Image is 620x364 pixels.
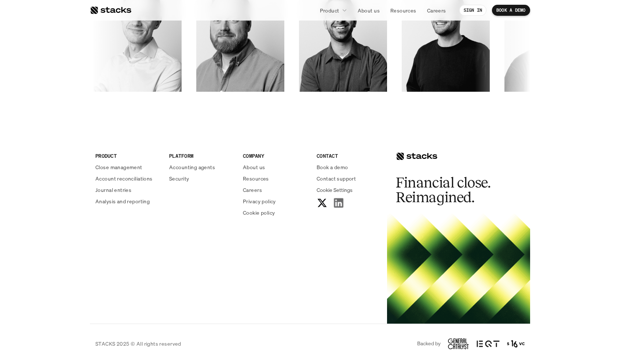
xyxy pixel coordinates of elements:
p: BOOK A DEMO [496,8,526,13]
span: Cookie Settings [317,186,353,194]
p: Close management [95,163,142,171]
a: Resources [386,4,421,17]
a: About us [243,163,308,171]
a: Privacy policy [243,197,308,205]
a: Journal entries [95,186,160,194]
a: Security [169,175,234,182]
a: Careers [243,186,308,194]
p: Resources [390,7,416,14]
p: STACKS 2025 © All rights reserved [95,340,181,347]
p: Accounting agents [169,163,215,171]
p: Cookie policy [243,209,275,216]
a: Accounting agents [169,163,234,171]
a: Account reconciliations [95,175,160,182]
a: SIGN IN [459,5,487,16]
p: Contact support [317,175,356,182]
p: Careers [427,7,446,14]
a: Analysis and reporting [95,197,160,205]
p: Backed by [417,341,441,347]
p: Resources [243,175,269,182]
p: Account reconciliations [95,175,153,182]
p: PRODUCT [95,152,160,160]
p: Journal entries [95,186,131,194]
p: Book a demo [317,163,348,171]
p: About us [243,163,265,171]
a: About us [353,4,384,17]
a: Cookie policy [243,209,308,216]
p: PLATFORM [169,152,234,160]
p: Product [320,7,339,14]
a: Careers [423,4,451,17]
a: BOOK A DEMO [492,5,530,16]
a: Close management [95,163,160,171]
p: Careers [243,186,262,194]
p: Analysis and reporting [95,197,150,205]
button: Cookie Trigger [317,186,353,194]
a: Resources [243,175,308,182]
p: SIGN IN [464,8,482,13]
p: About us [358,7,380,14]
p: Security [169,175,189,182]
p: COMPANY [243,152,308,160]
p: Privacy policy [243,197,276,205]
h2: Financial close. Reimagined. [396,175,506,205]
a: Contact support [317,175,382,182]
p: CONTACT [317,152,382,160]
a: Book a demo [317,163,382,171]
